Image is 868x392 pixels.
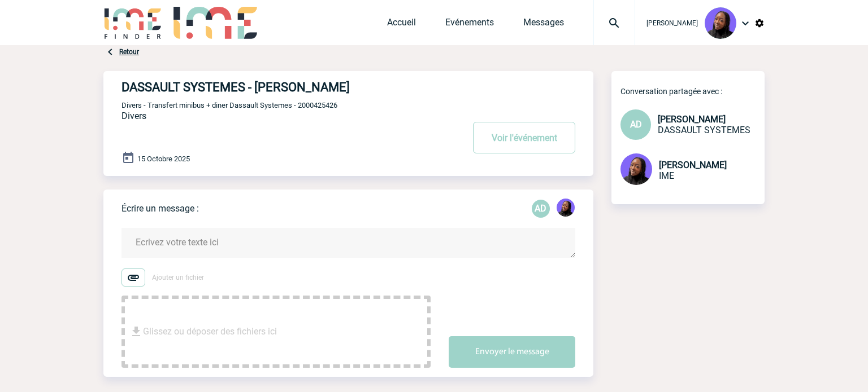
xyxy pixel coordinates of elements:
h4: DASSAULT SYSTEMES - [PERSON_NAME] [121,80,429,94]
a: Messages [523,17,564,33]
img: 131349-0.png [620,153,652,185]
button: Voir l'événement [473,122,575,153]
p: AD [532,200,550,218]
div: Tabaski THIAM [557,199,575,219]
span: [PERSON_NAME] [658,114,726,125]
a: Evénements [445,17,494,33]
p: Écrire un message : [121,203,199,214]
img: 131349-0.png [557,199,575,217]
span: Ajouter un fichier [152,274,204,281]
img: IME-Finder [103,7,162,39]
img: file_download.svg [129,325,143,338]
button: Envoyer le message [449,336,575,368]
span: DASSAULT SYSTEMES [658,125,750,135]
a: Accueil [387,17,416,33]
span: Divers - Transfert minibus + diner Dassault Systemes - 2000425426 [121,101,337,109]
span: [PERSON_NAME] [659,160,727,170]
span: Glissez ou déposer des fichiers ici [143,303,277,360]
span: IME [659,170,674,181]
p: Conversation partagée avec : [620,87,765,96]
span: [PERSON_NAME] [646,19,698,27]
img: 131349-0.png [705,7,736,39]
span: Divers [121,111,146,121]
span: AD [630,119,642,130]
a: Retour [119,48,139,56]
span: 15 Octobre 2025 [137,155,190,163]
div: Anne-Catherine DELECROIX [532,200,550,218]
